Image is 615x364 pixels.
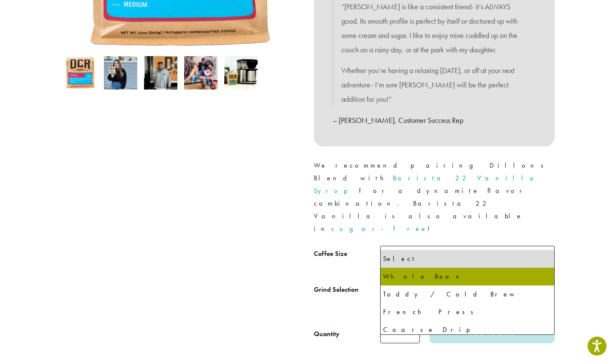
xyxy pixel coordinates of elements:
[314,284,380,296] label: Grind Selection
[64,56,97,90] img: Dillons
[380,246,555,266] span: 5 lb | $95.00
[383,270,552,283] div: Whole Bean
[314,159,555,235] p: We recommend pairing Dillons Blend with for a dynamite flavor combination. Barista 22 Vanilla is ...
[383,288,552,301] div: Toddy / Cold Brew
[383,323,552,336] div: Coarse Drip
[331,224,427,233] a: sugar-free
[224,56,258,90] img: Dillons - Image 5
[104,56,137,90] img: Dillons - Image 2
[314,248,380,260] label: Coffee Size
[314,174,540,195] a: Barista 22 Vanilla Syrup
[314,329,340,339] div: Quantity
[144,56,177,90] img: Dillons - Image 3
[381,250,554,268] li: Select
[384,248,437,264] span: 5 lb | $95.00
[383,306,552,318] div: French Press
[341,63,527,106] p: Whether you’re having a relaxing [DATE], or off at your next adventure- I’m sure [PERSON_NAME] wi...
[184,56,218,90] img: David Morris picks Dillons for 2021
[333,113,536,128] p: – [PERSON_NAME], Customer Success Rep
